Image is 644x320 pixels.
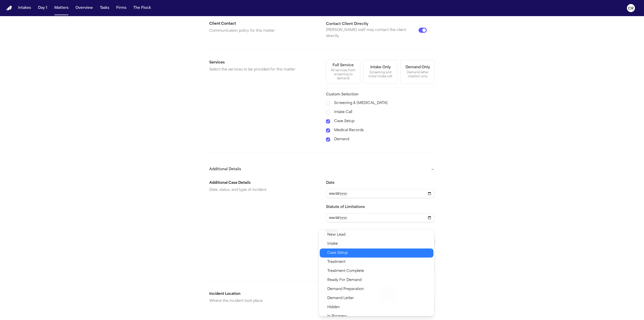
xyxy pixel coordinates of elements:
span: Ready For Demand [327,277,361,283]
span: Intake [327,241,338,247]
span: Demand Preparation [327,286,364,292]
div: Select status [319,229,434,316]
span: Demand Letter [327,295,354,301]
span: Treatment [327,259,345,265]
span: New Lead [327,232,345,238]
span: Treatment Complete [327,268,364,274]
span: Case Setup [327,250,348,256]
div: Additional Details [209,176,435,313]
span: Hidden [327,304,340,310]
span: In Progress [327,313,347,319]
